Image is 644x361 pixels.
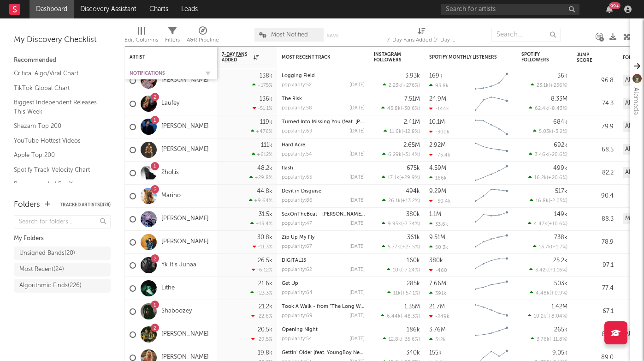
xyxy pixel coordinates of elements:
[14,279,111,293] a: Algorithmic Finds(226)
[577,306,614,317] div: 67.1
[403,142,420,148] div: 2.65M
[429,258,443,264] div: 380k
[349,313,365,319] div: [DATE]
[387,290,420,296] div: ( )
[577,144,614,156] div: 68.5
[403,129,419,134] span: -12.8 %
[282,235,315,240] a: Zip Up My Fly
[577,283,614,294] div: 77.4
[161,238,209,246] a: [PERSON_NAME]
[258,258,272,264] div: 26.5k
[577,260,614,271] div: 97.1
[530,290,567,296] div: ( )
[161,331,209,338] a: [PERSON_NAME]
[553,165,567,171] div: 499k
[282,175,312,180] div: popularity: 65
[402,245,419,250] span: +27.5 %
[404,119,420,125] div: 2.41M
[389,337,401,342] span: 12.8k
[551,304,567,310] div: 1.42M
[402,222,419,227] span: -7.74 %
[387,35,456,46] div: 7-Day Fans Added (7-Day Fans Added)
[161,77,209,84] a: [PERSON_NAME]
[252,82,272,88] div: +175 %
[282,221,312,226] div: popularity: 47
[253,244,272,250] div: -11.3 %
[402,83,419,88] span: +276 %
[252,151,272,157] div: +612 %
[539,129,552,134] span: 5.03k
[535,106,548,111] span: 62.4k
[407,327,420,333] div: 186k
[161,123,209,131] a: [PERSON_NAME]
[550,83,566,88] span: +256 %
[429,83,449,89] div: 93.8k
[471,185,512,208] svg: Chart title
[250,221,272,227] div: +13.4 %
[551,96,567,102] div: 8.33M
[390,129,402,134] span: 11.6k
[402,268,419,273] span: -7.24 %
[577,191,614,202] div: 90.4
[282,337,312,342] div: popularity: 54
[429,129,449,135] div: -300k
[577,52,600,63] div: Jump Score
[429,235,445,241] div: 9.51M
[429,119,445,125] div: 10.1M
[531,336,567,342] div: ( )
[14,136,101,146] a: YouTube Hottest Videos
[388,152,402,157] span: 6.29k
[349,129,365,134] div: [DATE]
[577,168,614,179] div: 82.2
[260,73,272,79] div: 138k
[555,188,567,194] div: 517k
[429,106,449,112] div: -144k
[161,261,196,269] a: Yk It’s Junaa
[402,291,419,296] span: +57.1 %
[387,106,401,111] span: 45.8k
[14,97,101,116] a: Biggest Independent Releases This Week
[429,281,446,287] div: 7.66M
[259,211,272,217] div: 31.5k
[349,175,365,180] div: [DATE]
[282,290,313,295] div: popularity: 64
[282,166,293,171] a: flash
[404,304,420,310] div: 1.35M
[630,87,641,115] div: Alemeda
[249,174,272,180] div: +29.8 %
[19,280,82,291] div: Algorithmic Finds ( 226 )
[282,281,365,286] div: Get Up
[471,69,512,92] svg: Chart title
[553,258,567,264] div: 25.2k
[553,119,567,125] div: 684k
[258,350,272,356] div: 19.8k
[261,142,272,148] div: 111k
[536,199,549,204] span: 16.8k
[535,152,548,157] span: 3.46k
[19,264,64,275] div: Most Recent ( 24 )
[374,52,406,63] div: Instagram Followers
[161,307,192,315] a: Shaboozey
[14,121,101,131] a: Shazam Top 200
[257,188,272,194] div: 44.8k
[577,121,614,132] div: 79.9
[282,244,312,249] div: popularity: 67
[554,142,567,148] div: 692k
[388,199,401,204] span: 26.1k
[19,248,75,259] div: Unsigned Bands ( 20 )
[389,83,401,88] span: 2.23k
[471,254,512,277] svg: Chart title
[606,6,613,13] button: 99+
[429,304,445,310] div: 21.7M
[282,304,369,309] a: Took A Walk - from "The Long Walk"
[529,151,567,157] div: ( )
[528,313,567,319] div: ( )
[257,165,272,171] div: 48.2k
[14,165,101,175] a: Spotify Track Velocity Chart
[187,35,219,46] div: A&R Pipeline
[548,175,566,180] span: +20.6 %
[551,291,566,296] span: +0.9 %
[577,329,614,340] div: 83.4
[282,212,365,217] div: SexOnTheBeat - Alex Chapman Remix
[429,267,447,273] div: -460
